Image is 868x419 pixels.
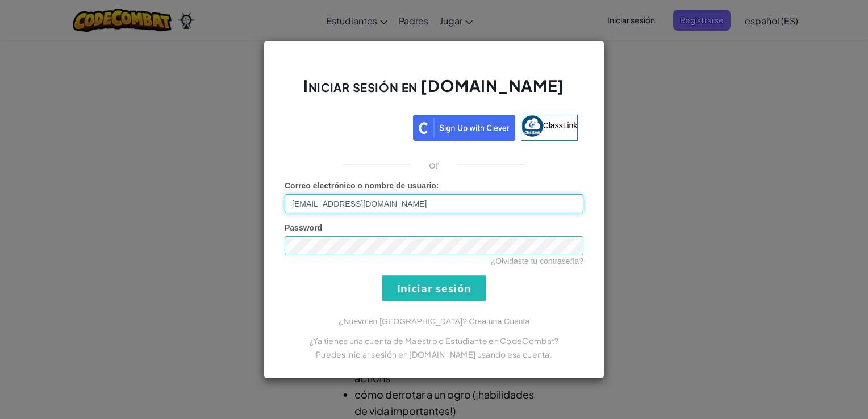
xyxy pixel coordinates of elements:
[285,114,413,139] iframe: Sign in with Google Button
[543,121,578,130] span: ClassLink
[285,180,439,191] label: :
[521,115,543,137] img: classlink-logo-small.png
[429,158,440,171] p: or
[413,115,515,141] img: clever_sso_button@2x.png
[285,223,322,232] span: Password
[339,317,529,326] a: ¿Nuevo en [GEOGRAPHIC_DATA]? Crea una Cuenta
[285,181,436,190] span: Correo electrónico o nombre de usuario
[491,257,583,266] a: ¿Olvidaste tu contraseña?
[285,334,583,347] p: ¿Ya tienes una cuenta de Maestro o Estudiante en CodeCombat?
[285,347,583,361] p: Puedes iniciar sesión en [DOMAIN_NAME] usando esa cuenta.
[285,75,583,108] h2: Iniciar sesión en [DOMAIN_NAME]
[382,275,486,301] input: Iniciar sesión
